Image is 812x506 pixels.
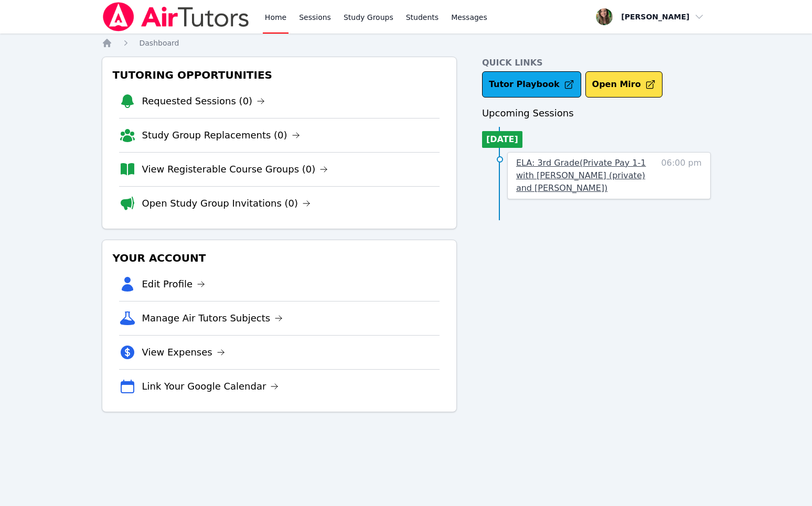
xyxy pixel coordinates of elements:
[111,249,448,267] h3: Your Account
[102,38,711,48] nav: Breadcrumb
[142,379,279,394] a: Link Your Google Calendar
[142,345,225,360] a: View Expenses
[482,71,581,98] a: Tutor Playbook
[142,128,300,143] a: Study Group Replacements (0)
[142,311,283,326] a: Manage Air Tutors Subjects
[102,2,250,31] img: Air Tutors
[585,71,663,98] button: Open Miro
[516,157,655,195] a: ELA: 3rd Grade(Private Pay 1-1 with [PERSON_NAME] (private) and [PERSON_NAME])
[482,131,522,148] li: [DATE]
[140,39,179,47] span: Dashboard
[142,277,206,292] a: Edit Profile
[142,162,328,177] a: View Registerable Course Groups (0)
[142,196,311,211] a: Open Study Group Invitations (0)
[140,38,179,48] a: Dashboard
[482,106,711,121] h3: Upcoming Sessions
[142,94,265,109] a: Requested Sessions (0)
[111,66,448,84] h3: Tutoring Opportunities
[451,12,487,23] span: Messages
[661,157,702,195] span: 06:00 pm
[516,158,646,193] span: ELA: 3rd Grade ( Private Pay 1-1 with [PERSON_NAME] (private) and [PERSON_NAME] )
[482,57,711,69] h4: Quick Links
